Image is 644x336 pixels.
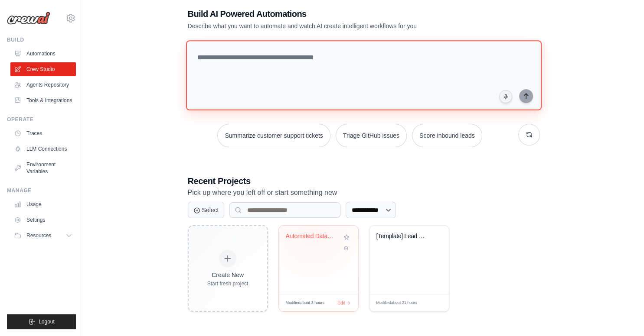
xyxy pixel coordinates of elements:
[412,124,482,147] button: Score inbound leads
[10,94,76,107] a: Tools & Integrations
[188,187,540,198] p: Pick up where you left off or start something new
[10,158,76,178] a: Environment Variables
[7,12,50,25] img: Logo
[342,233,351,242] button: Add to favorites
[376,300,417,306] span: Modified about 21 hours
[217,124,330,147] button: Summarize customer support tickets
[39,318,55,325] span: Logout
[286,233,338,240] div: Automated Data Cleaning Pipeline
[207,280,248,287] div: Start fresh project
[499,90,512,103] button: Click to speak your automation idea
[10,126,76,140] a: Traces
[188,175,540,187] h3: Recent Projects
[7,116,76,123] div: Operate
[10,213,76,227] a: Settings
[207,271,248,279] div: Create New
[10,78,76,92] a: Agents Repository
[337,300,345,306] span: Edit
[10,229,76,242] button: Resources
[188,8,479,20] h1: Build AI Powered Automations
[286,300,324,306] span: Modified about 3 hours
[10,62,76,76] a: Crew Studio
[376,233,429,240] div: [Template] Lead Scoring and Strategy Crew
[7,36,76,43] div: Build
[10,142,76,156] a: LLM Connections
[188,202,225,218] button: Select
[518,124,540,145] button: Get new suggestions
[188,22,479,30] p: Describe what you want to automate and watch AI create intelligent workflows for you
[336,124,407,147] button: Triage GitHub issues
[342,244,351,252] button: Delete project
[10,47,76,61] a: Automations
[7,314,76,329] button: Logout
[7,187,76,194] div: Manage
[428,300,435,306] span: Edit
[10,197,76,211] a: Usage
[26,232,51,239] span: Resources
